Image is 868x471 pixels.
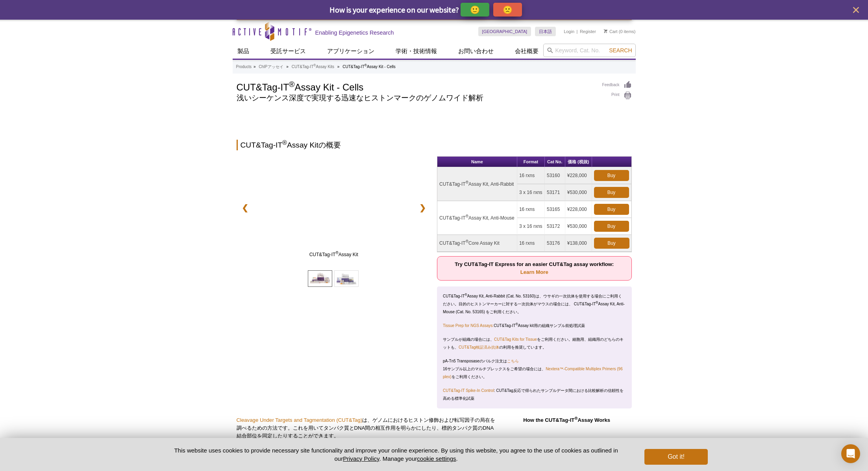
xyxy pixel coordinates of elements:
a: 受託サービス [266,44,311,59]
a: Cart [604,29,618,34]
td: 16 rxns [517,201,545,218]
td: 53171 [545,184,565,201]
a: お問い合わせ [453,44,498,59]
td: 3 x 16 rxns [517,218,545,235]
td: 16 rxns [517,167,545,184]
td: 3 x 16 rxns [517,184,545,201]
td: CUT&Tag-IT Assay Kit, Anti-Mouse [437,201,517,235]
strong: Try CUT&Tag-IT Express for an easier CUT&Tag assay workflow: [455,261,614,275]
a: Login [564,29,574,34]
td: 53165 [545,201,565,218]
sup: ® [516,322,518,326]
a: Buy [594,221,629,232]
p: : CUT&Tag反応で得られたサンプルデータ間における比較解析の信頼性を高める標準化試薬 [443,387,626,403]
span: CUT&Tag-IT Assay Kit [256,251,412,259]
p: CUT&Tag-IT Assay kit用の組織サンプル前処理試薬 [443,322,626,330]
p: は、ゲノムにおけるヒストン修飾および転写因子の局在を調べるための方法です。これを用いてタンパク質とDNA間の相互作用を明らかにしたり、標的タンパク質のDNA結合部位を同定したりすることができます。 [237,416,496,440]
sup: ® [313,63,316,67]
sup: ® [596,301,598,305]
th: Format [517,157,545,167]
a: こちら [507,359,519,363]
sup: ® [466,214,468,218]
a: Privacy Policy [343,455,379,462]
a: Buy [594,187,629,198]
li: » [286,65,289,69]
p: This website uses cookies to provide necessary site functionality and improve your online experie... [161,446,632,463]
p: サンプルが組織の場合には、 をご利用ください。細胞用、組織用のどちらのキットも、 の利用を推奨しています。 [443,336,626,351]
td: ¥228,000 [565,201,592,218]
a: Feedback [602,81,632,89]
a: Products [236,63,252,70]
a: Buy [594,238,629,249]
td: 53160 [545,167,565,184]
sup: ® [335,251,338,255]
sup: ® [365,63,367,67]
input: Keyword, Cat. No. [543,44,636,57]
a: 会社概要 [510,44,543,59]
th: Name [437,157,517,167]
span: How is your experience on our website? [329,5,459,15]
td: 16 rxns [517,235,545,252]
a: 学術・技術情報 [391,44,442,59]
span: Search [609,47,632,54]
li: » [254,65,256,69]
a: アプリケーション [322,44,379,59]
button: Search [607,47,634,54]
a: Nextera™-Compatible Multiplex Primers (96 plex) [443,367,623,379]
strong: How the CUT&Tag-IT Assay Works [523,417,610,423]
a: ChIPアッセイ [259,63,283,70]
p: CUT&Tag-IT Assay Kit, Anti-Rabbit (Cat. No. 53160)は、ウサギの一次抗体を使用する場合にご利用ください。目的のヒストンマーカーに対する一次抗体がマ... [443,292,626,316]
a: Buy [594,204,629,215]
td: ¥228,000 [565,167,592,184]
li: CUT&Tag-IT Assay Kit - Cells [342,65,396,69]
a: CUT&Tag検証済み抗体 [459,345,499,349]
img: Your Cart [604,29,607,33]
sup: ® [574,416,577,421]
sup: ® [289,80,295,89]
p: pA-Tn5 Transposaseのバルク注文は [443,357,626,365]
li: » [337,65,340,69]
button: close [851,5,861,15]
a: CUT&Tag-IT®Assay Kits [292,63,334,70]
h2: Enabling Epigenetics Research [315,29,394,36]
a: CUT&Tag Kits for Tissue [494,337,537,342]
sup: ® [466,239,468,244]
a: 日本語 [535,27,556,36]
a: Register [580,29,596,34]
a: Cleavage Under Targets and Tagmentation (CUT&Tag) [237,417,363,423]
p: 🙁 [503,5,513,15]
button: Got it! [644,449,707,465]
td: 53172 [545,218,565,235]
h2: 浅いシーケンス深度で実現する迅速なヒストンマークのゲノムワイド解析 [237,94,594,102]
a: [GEOGRAPHIC_DATA] [478,27,531,36]
a: ❯ [414,199,431,217]
th: Cat No. [545,157,565,167]
div: Open Intercom Messenger [841,444,860,463]
li: (0 items) [604,27,636,36]
a: Learn More [520,269,548,275]
sup: ® [282,139,287,146]
a: ❮ [237,199,254,217]
td: CUT&Tag-IT Core Assay Kit [437,235,517,252]
sup: ® [465,293,467,297]
a: CUT&Tag-IT Spike-In Control [443,388,494,393]
h1: CUT&Tag-IT Assay Kit - Cells [237,81,594,92]
td: ¥530,000 [565,184,592,201]
td: ¥530,000 [565,218,592,235]
li: | [577,27,578,36]
h2: CUT&Tag-IT Assay Kitの概要 [237,140,632,150]
a: Tissue Prep for NGS Assays: [443,323,494,328]
td: 53176 [545,235,565,252]
a: Buy [594,170,629,181]
a: 製品 [233,44,254,59]
sup: ® [466,180,468,185]
td: ¥138,000 [565,235,592,252]
p: 🙂 [470,5,480,15]
a: Print [602,91,632,100]
p: 16サンプル以上のマルチプレックスをご希望の場合には、 をご利用ください。 [443,365,626,381]
button: cookie settings [417,455,456,462]
th: 価格 (税抜) [565,157,592,167]
td: CUT&Tag-IT Assay Kit, Anti-Rabbit [437,167,517,201]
